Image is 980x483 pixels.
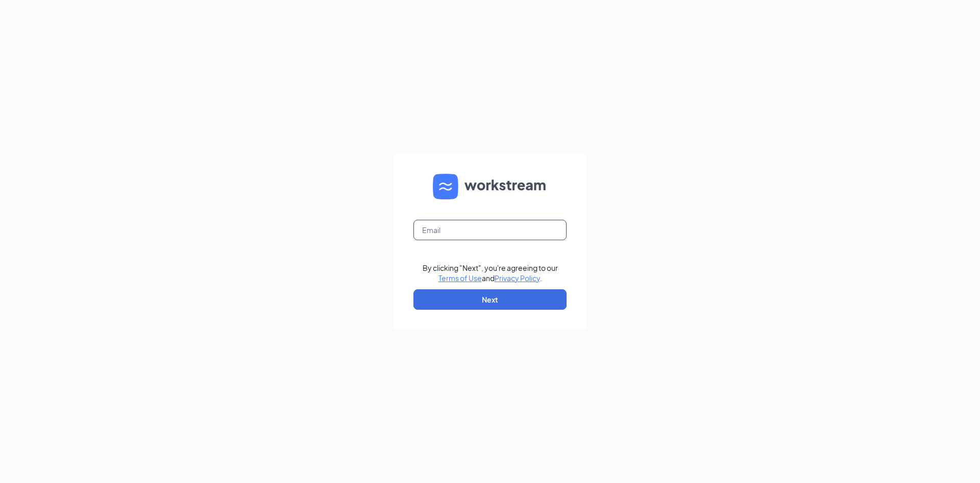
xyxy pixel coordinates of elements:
[495,273,540,283] a: Privacy Policy
[413,220,567,240] input: Email
[433,174,547,199] img: WS logo and Workstream text
[438,273,482,283] a: Terms of Use
[413,289,567,310] button: Next
[423,263,558,283] div: By clicking "Next", you're agreeing to our and .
